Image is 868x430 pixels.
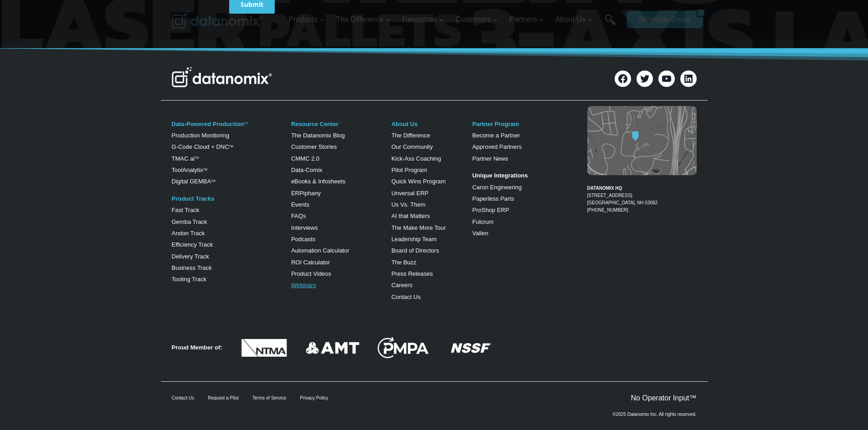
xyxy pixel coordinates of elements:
[205,0,234,9] span: Last Name
[291,190,321,197] a: ERPiphany
[172,155,199,162] a: TMAC aiTM
[391,212,430,219] a: AI that Matters
[391,247,439,254] a: Board of Directors
[172,167,203,173] a: ToolAnalytix
[472,143,521,150] a: Approved Partners
[472,230,488,237] a: Vallen
[291,247,349,254] a: Automation Calculator
[124,203,154,209] a: Privacy Policy
[391,143,433,150] a: Our Community
[205,38,246,46] span: Phone number
[172,276,207,283] a: Tooling Track
[291,155,319,162] a: CMMC 2.0
[391,236,437,243] a: Leadership Team
[587,186,622,191] strong: DATANOMIX HQ
[587,193,658,205] a: [STREET_ADDRESS][GEOGRAPHIC_DATA], NH 03062
[391,190,429,197] a: Unversal ERP
[391,224,446,231] a: The Make More Tour
[300,395,328,400] a: Privacy Policy
[291,259,330,266] a: ROI Calculator
[244,121,248,125] a: TM
[172,178,216,185] a: Digital GEMBATM
[631,394,696,402] a: No Operator Input™
[172,121,244,127] a: Data-Powered Production
[587,106,697,175] img: Datanomix map image
[391,155,441,162] a: Kick-Ass Coaching
[291,270,331,277] a: Product Videos
[195,156,199,159] sup: TM
[391,132,430,139] a: The Difference
[172,132,229,139] a: Production Monitoring
[291,143,337,150] a: Customer Stories
[208,395,239,400] a: Request a Pilot
[102,203,116,209] a: Terms
[472,195,514,202] a: Paperless Parts
[391,282,412,288] a: Careers
[291,212,306,219] a: FAQs
[291,282,316,288] a: Webinars
[391,201,426,208] a: Us Vs. Them
[172,395,194,400] a: Contact Us
[472,132,520,139] a: Become a Partner
[472,121,519,127] a: Partner Program
[391,121,418,127] a: About Us
[172,264,212,271] a: Business Track
[252,395,286,400] a: Terms of Service
[291,224,318,231] a: Interviews
[172,344,222,351] strong: Proud Member of:
[391,259,416,266] a: The Buzz
[587,177,697,214] figcaption: [PHONE_NUMBER]
[229,145,233,148] sup: TM
[172,67,272,87] img: Datanomix Logo
[472,218,493,225] a: Fulcrum
[291,132,345,139] a: The Datanomix Blog
[291,167,323,173] a: Data-Comix
[472,155,508,162] a: Partner News
[172,230,205,237] a: Andon Track
[205,112,240,121] span: State/Region
[172,143,233,150] a: G-Code Cloud + DNCTM
[391,293,421,300] a: Contact Us
[172,195,215,202] a: Product Tracks
[172,253,209,260] a: Delivery Track
[472,207,509,213] a: ProShop ERP
[391,270,433,277] a: Press Releases
[472,184,521,191] a: Caron Engineering
[203,168,207,171] a: TM
[172,218,207,225] a: Gemba Track
[172,241,213,248] a: Efficiency Track
[172,207,200,213] a: Fast Track
[291,121,339,127] a: Resource Center
[291,201,309,208] a: Events
[291,236,315,243] a: Podcasts
[391,167,427,173] a: Pilot Program
[472,172,528,179] strong: Unique Integrations
[612,412,696,417] p: ©2025 Datanomix Inc. All rights reserved.
[211,179,215,182] sup: TM
[291,178,345,185] a: eBooks & Infosheets
[391,178,446,185] a: Quick Wins Program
